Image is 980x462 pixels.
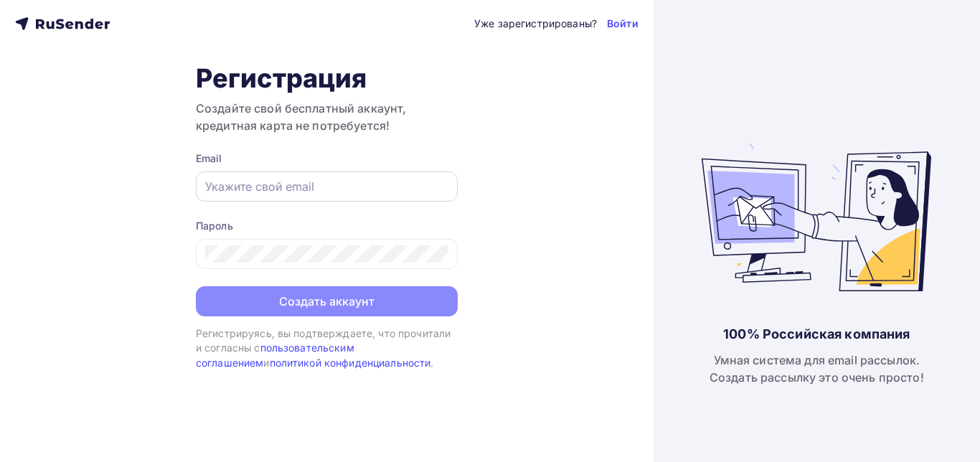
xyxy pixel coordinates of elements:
[196,100,458,134] h3: Создайте свой бесплатный аккаунт, кредитная карта не потребуется!
[196,219,458,233] div: Пароль
[607,16,639,31] a: Войти
[205,178,448,195] input: Укажите свой email
[196,286,458,316] button: Создать аккаунт
[196,326,458,370] div: Регистрируясь, вы подтверждаете, что прочитали и согласны с и .
[710,352,924,386] div: Умная система для email рассылок. Создать рассылку это очень просто!
[196,62,458,94] h1: Регистрация
[270,357,431,369] a: политикой конфиденциальности
[474,16,597,31] div: Уже зарегистрированы?
[196,151,458,166] div: Email
[723,326,910,343] div: 100% Российская компания
[196,341,354,368] a: пользовательским соглашением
